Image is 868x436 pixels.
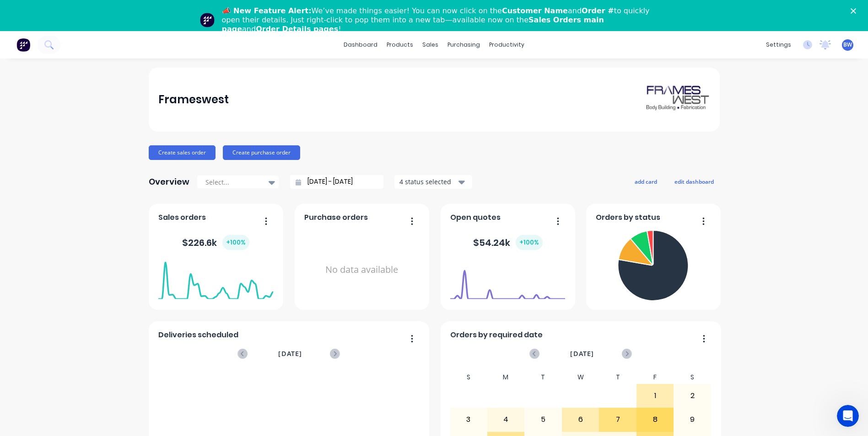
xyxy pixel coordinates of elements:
div: productivity [485,38,529,52]
a: dashboard [339,38,382,52]
span: BW [843,41,852,49]
span: Purchase orders [304,212,368,223]
button: edit dashboard [669,175,720,187]
div: Close [851,8,860,14]
div: + 100 % [516,235,543,250]
div: 8 [637,408,674,431]
button: add card [629,175,663,187]
div: S [450,371,487,384]
button: 4 status selected [394,175,472,189]
div: 7 [599,408,636,431]
div: 2 [674,384,711,407]
div: settings [761,38,796,52]
b: 📣 New Feature Alert: [222,6,312,15]
div: products [382,38,418,52]
div: purchasing [443,38,485,52]
div: 1 [637,384,674,407]
div: We’ve made things easier! You can now click on the and to quickly open their details. Just right-... [222,6,654,34]
div: $ 226.6k [182,235,249,250]
button: Create sales order [149,145,216,160]
div: F [636,371,674,384]
div: No data available [304,227,419,313]
span: Deliveries scheduled [158,330,238,340]
iframe: Intercom live chat [837,405,859,427]
span: [DATE] [570,349,594,359]
div: 5 [525,408,561,431]
button: Create purchase order [223,145,300,160]
div: 4 [488,408,524,431]
span: Open quotes [450,212,501,223]
b: Order Details pages [256,25,338,33]
img: Factory [16,38,30,52]
div: Overview [149,173,189,191]
div: 3 [450,408,487,431]
b: Order # [582,6,614,15]
b: Sales Orders main page [222,16,604,33]
b: Customer Name [502,6,568,15]
img: Frameswest [646,84,710,116]
div: S [674,371,711,384]
div: 4 status selected [399,177,457,186]
div: Frameswest [158,90,229,109]
div: 6 [562,408,599,431]
div: 9 [674,408,711,431]
div: sales [418,38,443,52]
div: T [599,371,636,384]
div: $ 54.24k [473,235,543,250]
div: T [524,371,562,384]
div: M [487,371,525,384]
span: Sales orders [158,212,206,223]
span: [DATE] [278,349,302,359]
span: Orders by required date [450,330,543,340]
img: Profile image for Team [200,13,215,27]
span: Orders by status [596,212,660,223]
div: W [562,371,599,384]
div: + 100 % [222,235,249,250]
